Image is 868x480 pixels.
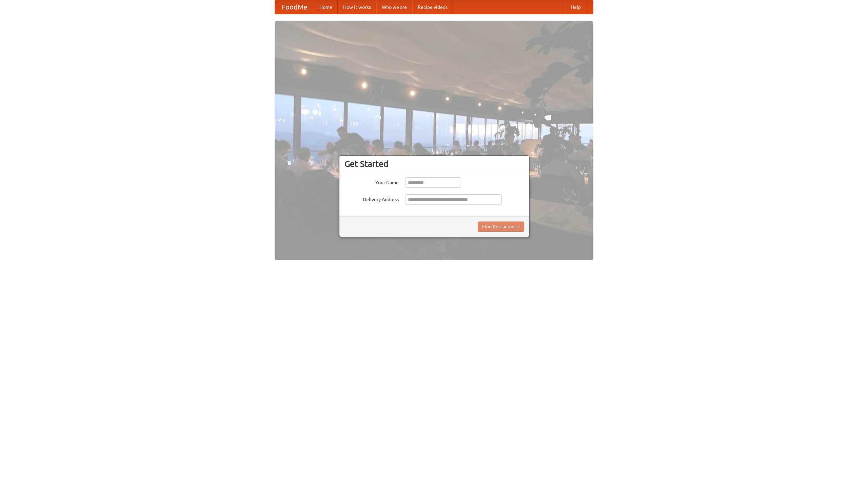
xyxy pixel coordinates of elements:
button: Find Restaurants! [478,222,524,232]
a: How it works [338,0,376,14]
a: Help [565,0,586,14]
label: Delivery Address [344,194,399,203]
label: Your Name [344,177,399,186]
a: Recipe videos [412,0,453,14]
h3: Get Started [344,159,524,169]
a: Who we are [376,0,412,14]
a: FoodMe [275,0,314,14]
a: Home [314,0,338,14]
